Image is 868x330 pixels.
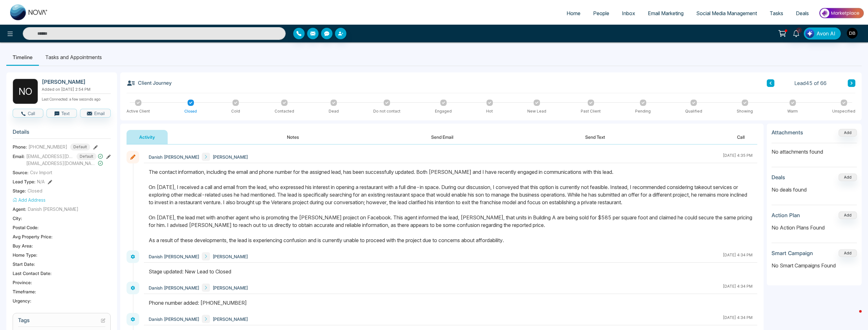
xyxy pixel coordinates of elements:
[80,109,111,118] button: Email
[13,242,33,249] span: Buy Area :
[685,108,702,114] div: Qualified
[832,108,855,114] div: Unspecified
[818,6,864,20] img: Market-place.gif
[772,186,857,193] p: No deals found
[213,316,248,322] span: [PERSON_NAME]
[573,130,618,144] button: Send Text
[13,109,43,118] button: Call
[787,108,798,114] div: Warm
[794,79,827,87] span: Lead 45 of 66
[772,174,785,180] h3: Deals
[772,262,857,269] p: No Smart Campaigns Found
[13,279,32,286] span: Province :
[796,10,809,16] span: Deals
[127,79,172,88] h3: Client Journey
[816,30,835,37] span: Avon AI
[13,215,22,222] span: City :
[13,153,25,160] span: Email:
[418,130,466,144] button: Send Email
[213,284,248,291] span: [PERSON_NAME]
[28,187,42,194] span: Closed
[804,27,841,40] button: Avon AI
[772,129,803,136] h3: Attachments
[37,178,45,185] span: N/A
[805,29,814,38] img: Lead Flow
[329,108,339,114] div: Dead
[184,108,197,114] div: Closed
[149,253,199,260] span: Danish [PERSON_NAME]
[13,169,28,176] span: Source:
[839,211,857,219] button: Add
[13,79,38,104] div: N O
[527,108,546,114] div: New Lead
[28,144,67,150] span: [PHONE_NUMBER]
[723,252,753,260] div: [DATE] 4:34 PM
[723,284,753,292] div: [DATE] 4:34 PM
[13,297,31,304] span: Urgency :
[839,249,857,257] button: Add
[13,288,36,295] span: Timeframe :
[696,10,757,16] span: Social Media Management
[127,108,150,114] div: Active Client
[737,108,753,114] div: Showing
[13,224,39,231] span: Postal Code :
[373,108,400,114] div: Do not contact
[13,252,37,258] span: Home Type :
[149,316,199,322] span: Danish [PERSON_NAME]
[763,7,790,19] a: Tasks
[724,130,757,144] button: Call
[13,233,53,240] span: Avg Property Price :
[772,212,800,218] h3: Action Plan
[642,7,690,19] a: Email Marketing
[10,4,48,20] img: Nova CRM Logo
[790,7,815,19] a: Deals
[839,130,857,135] span: Add
[18,317,105,327] h3: Tags
[581,108,601,114] div: Past Client
[13,129,111,138] h3: Details
[26,160,96,167] span: [EMAIL_ADDRESS][DOMAIN_NAME]
[13,197,46,203] button: Add Address
[587,7,616,19] a: People
[723,315,753,323] div: [DATE] 4:34 PM
[13,187,26,194] span: Stage:
[13,270,52,277] span: Last Contact Date :
[648,10,684,16] span: Email Marketing
[213,253,248,260] span: [PERSON_NAME]
[42,79,108,85] h2: [PERSON_NAME]
[6,49,39,66] li: Timeline
[772,224,857,231] p: No Action Plans Found
[30,169,52,176] span: Csv Import
[789,27,804,39] a: 4
[772,250,813,256] h3: Smart Campaign
[622,10,635,16] span: Inbox
[635,108,651,114] div: Pending
[13,178,35,185] span: Lead Type:
[46,109,77,118] button: Text
[560,7,587,19] a: Home
[839,174,857,181] button: Add
[593,10,609,16] span: People
[435,108,452,114] div: Engaged
[77,153,96,160] span: Default
[846,309,862,324] iframe: Intercom live chat
[149,284,199,291] span: Danish [PERSON_NAME]
[13,144,27,150] span: Phone:
[567,10,580,16] span: Home
[616,7,642,19] a: Inbox
[13,206,26,212] span: Agent:
[847,28,858,39] img: User Avatar
[42,87,111,92] p: Added on [DATE] 2:54 PM
[26,153,74,160] span: [EMAIL_ADDRESS][DOMAIN_NAME]
[690,7,763,19] a: Social Media Management
[839,129,857,137] button: Add
[70,144,90,150] span: Default
[770,10,783,16] span: Tasks
[28,206,78,212] span: Danish [PERSON_NAME]
[39,49,108,66] li: Tasks and Appointments
[723,153,753,161] div: [DATE] 4:35 PM
[213,154,248,160] span: [PERSON_NAME]
[149,154,199,160] span: Danish [PERSON_NAME]
[275,108,294,114] div: Contacted
[274,130,312,144] button: Notes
